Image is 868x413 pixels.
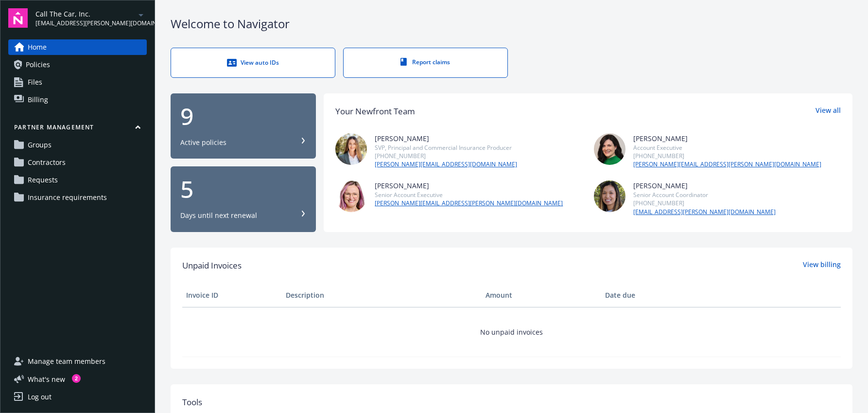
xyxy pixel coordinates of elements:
a: [PERSON_NAME][EMAIL_ADDRESS][DOMAIN_NAME] [375,160,517,169]
a: Policies [8,57,147,72]
a: View billing [803,259,841,272]
th: Invoice ID [182,284,282,307]
th: Description [282,284,482,307]
span: Policies [26,57,50,72]
div: [PERSON_NAME] [375,180,563,191]
button: 9Active policies [171,93,316,159]
img: photo [594,133,625,165]
span: Contractors [28,155,66,170]
span: Requests [28,172,58,188]
div: Days until next renewal [180,211,257,220]
a: Requests [8,172,147,188]
div: Your Newfront Team [335,105,415,118]
a: View all [816,105,841,118]
a: [EMAIL_ADDRESS][PERSON_NAME][DOMAIN_NAME] [633,208,776,216]
span: Insurance requirements [28,190,107,205]
a: Files [8,74,147,90]
img: photo [335,133,367,165]
span: Home [28,39,47,55]
div: Senior Account Coordinator [633,191,776,199]
a: Home [8,39,147,55]
img: navigator-logo.svg [8,8,28,28]
a: Manage team members [8,354,147,369]
button: Partner management [8,123,147,135]
a: Insurance requirements [8,190,147,205]
td: No unpaid invoices [182,307,841,357]
button: 5Days until next renewal [171,166,316,232]
a: Groups [8,137,147,153]
span: [EMAIL_ADDRESS][PERSON_NAME][DOMAIN_NAME] [35,19,135,28]
th: Amount [482,284,601,307]
div: Active policies [180,138,226,147]
div: Tools [182,396,841,409]
a: [PERSON_NAME][EMAIL_ADDRESS][PERSON_NAME][DOMAIN_NAME] [633,160,821,169]
button: What's new2 [8,374,81,384]
span: Call The Car, Inc. [35,9,135,19]
div: [PHONE_NUMBER] [633,199,776,207]
div: Report claims [363,58,488,66]
span: Groups [28,137,52,153]
span: Billing [28,92,48,108]
a: View auto IDs [171,48,335,78]
div: Log out [28,389,52,405]
span: What ' s new [28,374,65,384]
th: Date due [601,284,701,307]
div: Welcome to Navigator [171,16,852,32]
img: photo [594,180,625,212]
button: Call The Car, Inc.[EMAIL_ADDRESS][PERSON_NAME][DOMAIN_NAME]arrowDropDown [35,8,147,28]
a: arrowDropDown [135,9,147,20]
div: [PERSON_NAME] [375,133,517,144]
a: Report claims [343,48,508,78]
a: Billing [8,92,147,108]
div: Senior Account Executive [375,191,563,199]
div: 5 [180,178,306,201]
div: [PHONE_NUMBER] [633,152,821,160]
span: Manage team members [28,354,105,369]
div: 9 [180,105,306,128]
a: [PERSON_NAME][EMAIL_ADDRESS][PERSON_NAME][DOMAIN_NAME] [375,199,563,208]
div: 2 [72,374,81,383]
div: SVP, Principal and Commercial Insurance Producer [375,144,517,152]
a: Contractors [8,155,147,170]
span: Unpaid Invoices [182,259,242,272]
div: [PHONE_NUMBER] [375,152,517,160]
div: [PERSON_NAME] [633,180,776,191]
img: photo [335,180,367,212]
div: [PERSON_NAME] [633,133,821,144]
div: View auto IDs [191,58,315,68]
span: Files [28,74,42,90]
div: Account Executive [633,144,821,152]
